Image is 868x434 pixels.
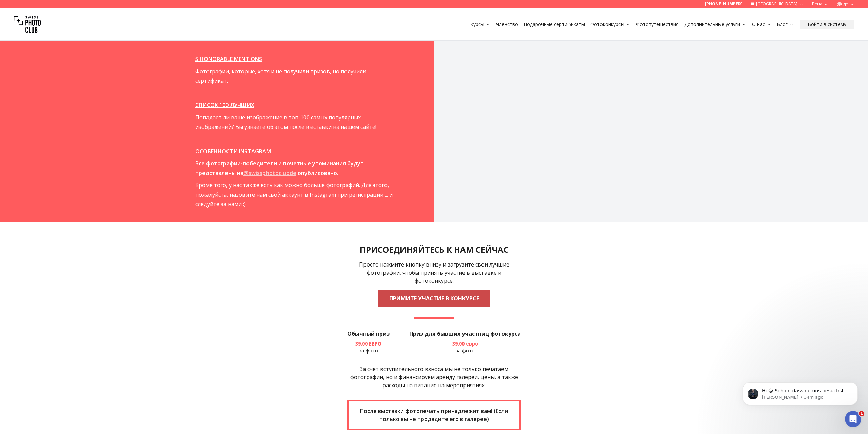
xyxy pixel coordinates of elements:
[195,181,393,208] span: Кроме того, у нас также есть как можно больше фотографий. Для этого, пожалуйста, назовите нам сво...
[195,55,262,63] u: 5 HONORABLE MENTIONS
[636,21,679,28] a: Фотопутешествия
[470,21,491,28] a: Курсы
[859,411,864,416] span: 1
[684,21,747,28] a: Дополнительные услуги
[493,20,521,29] button: Членство
[777,21,794,28] a: Блог
[358,260,510,285] p: Просто нажмите кнопку внизу и загрузите свои лучшие фотографии, чтобы принять участие в выставке ...
[752,21,771,28] a: О нас
[298,169,338,177] strong: опубликовано.
[705,1,743,7] a: [PHONE_NUMBER]
[360,244,509,255] h2: ПРИСОЕДИНЯЙТЕСЬ К НАМ СЕЙЧАС
[800,20,854,29] button: Войти в систему
[347,340,390,354] p: за фото
[452,340,478,347] b: 39,00 евро
[195,67,366,84] span: Фотографии, которые, хотя и не получили призов, но получили сертификат.
[243,169,296,177] a: @swissphotoclubde
[409,340,521,354] p: за фото
[195,160,364,177] strong: Все фотографии-победители и почетные упоминания будут представлены на
[354,407,514,423] h3: После выставки фотопечать принадлежит вам! (Если только вы не продадите его в галерее)
[774,20,797,29] button: Блог
[524,21,585,28] a: Подарочные сертификаты
[682,20,749,29] button: Дополнительные услуги
[195,101,254,109] u: СПИСОК 100 ЛУЧШИХ
[347,330,390,338] h3: Обычный приз
[195,114,376,131] span: Попадает ли ваше изображение в топ-100 самых популярных изображений? Вы узнаете об этом после выс...
[588,20,633,29] button: Фотоконкурсы
[14,11,41,38] img: Swiss photo club
[369,340,381,347] span: ЕВРО
[496,21,518,28] a: Членство
[633,20,682,29] button: Фотопутешествия
[378,290,490,307] a: ПРИМИТЕ УЧАСТИЕ В КОНКУРСЕ
[521,20,588,29] button: Подарочные сертификаты
[732,368,868,416] iframe: Сообщение с уведомлением по внутренней связи
[749,20,774,29] button: О нас
[409,330,521,338] h3: Приз для бывших участниц фотокурса
[347,365,521,389] p: За счет вступительного взноса мы не только печатаем фотографии, но и финансируем аренду галереи, ...
[195,147,271,155] u: ОСОБЕННОСТИ INSTAGRAM
[468,20,493,29] button: Курсы
[845,411,861,427] iframe: Прямой чат по внутренней связи
[590,21,631,28] a: Фотоконкурсы
[355,340,368,347] span: 39.00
